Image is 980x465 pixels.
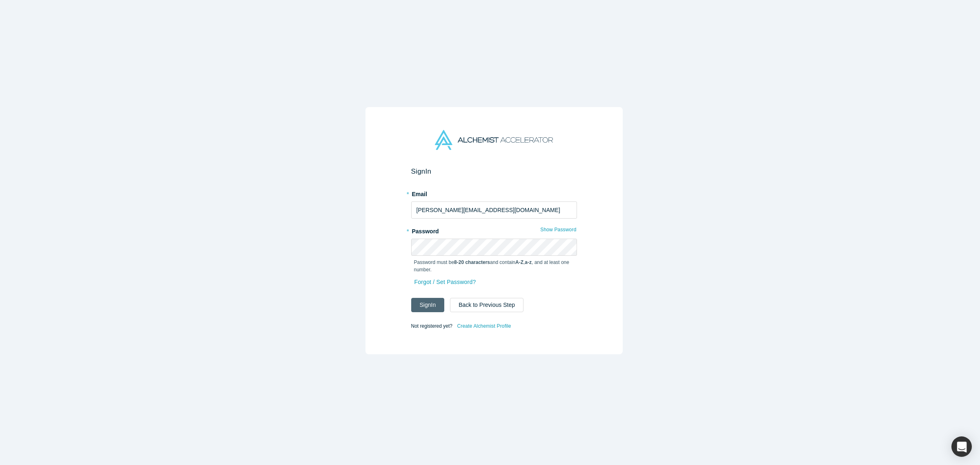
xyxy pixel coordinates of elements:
h2: Sign In [411,167,577,176]
strong: A-Z [515,259,523,265]
span: Not registered yet? [411,323,452,329]
img: Alchemist Accelerator Logo [435,130,552,150]
label: Password [411,224,577,236]
p: Password must be and contain , , and at least one number. [414,259,574,273]
button: Show Password [540,224,577,235]
button: Back to Previous Step [450,298,523,312]
label: Email [411,187,577,199]
a: Forgot / Set Password? [414,275,477,289]
button: SignIn [411,298,445,312]
a: Create Alchemist Profile [457,321,511,331]
strong: a-z [525,259,532,265]
strong: 8-20 characters [454,259,490,265]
